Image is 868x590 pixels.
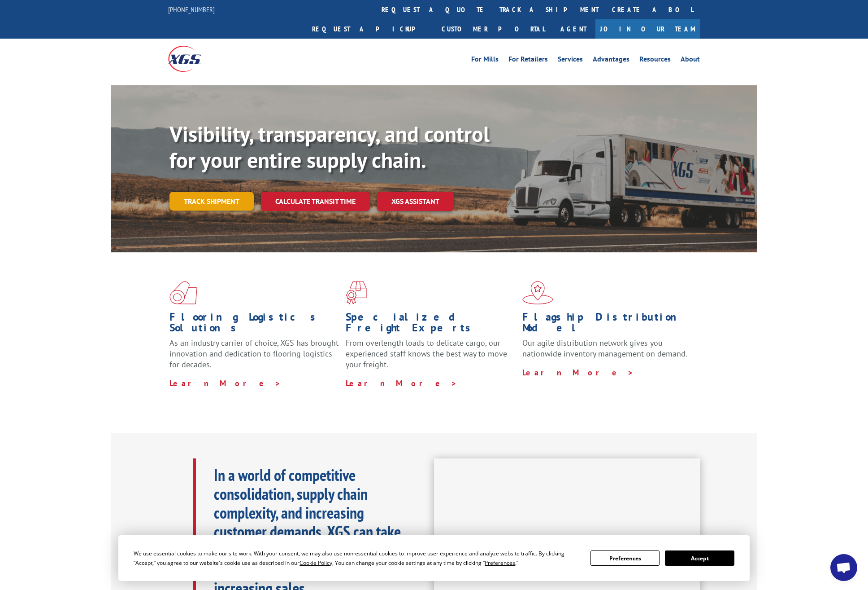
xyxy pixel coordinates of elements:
[168,5,215,14] a: [PHONE_NUMBER]
[346,281,367,304] img: xgs-icon-focused-on-flooring-red
[830,554,857,581] div: Open chat
[134,549,580,568] div: We use essential cookies to make our site work. With your consent, we may also use non-essential ...
[377,192,454,211] a: XGS ASSISTANT
[346,312,515,338] h1: Specialized Freight Experts
[471,56,499,66] a: For Mills
[346,378,457,388] a: Learn More >
[522,338,687,359] span: Our agile distribution network gives you nationwide inventory management on demand.
[508,56,548,66] a: For Retailers
[665,550,734,566] button: Accept
[169,378,281,388] a: Learn More >
[522,367,634,378] a: Learn More >
[558,56,583,66] a: Services
[639,56,671,66] a: Resources
[169,281,197,304] img: xgs-icon-total-supply-chain-intelligence-red
[305,19,435,39] a: Request a pickup
[346,338,515,378] p: From overlength loads to delicate cargo, our experienced staff knows the best way to move your fr...
[595,19,700,39] a: Join Our Team
[593,56,629,66] a: Advantages
[551,19,595,39] a: Agent
[485,559,515,567] span: Preferences
[118,535,750,581] div: Cookie Consent Prompt
[590,550,660,566] button: Preferences
[522,281,553,304] img: xgs-icon-flagship-distribution-model-red
[522,312,692,338] h1: Flagship Distribution Model
[435,19,551,39] a: Customer Portal
[299,559,332,567] span: Cookie Policy
[261,192,370,211] a: Calculate transit time
[169,120,490,174] b: Visibility, transparency, and control for your entire supply chain.
[169,338,339,370] span: As an industry carrier of choice, XGS has brought innovation and dedication to flooring logistics...
[169,192,254,211] a: Track shipment
[169,312,339,338] h1: Flooring Logistics Solutions
[681,56,700,66] a: About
